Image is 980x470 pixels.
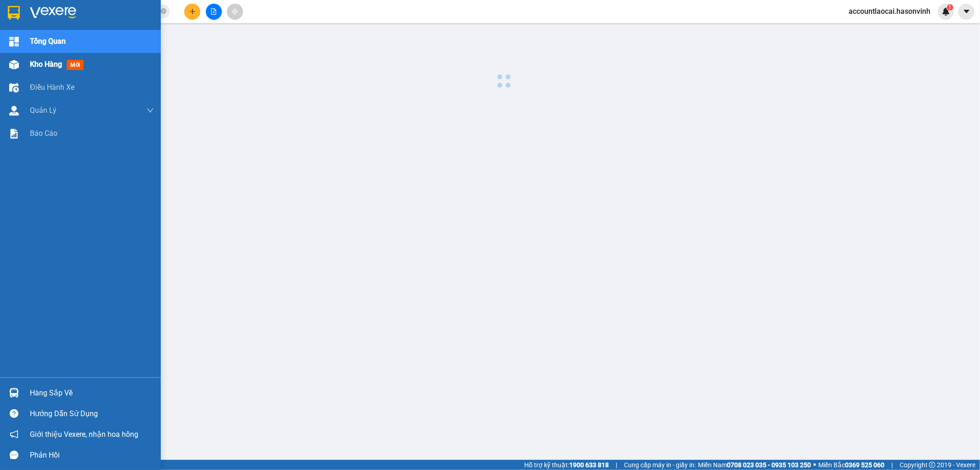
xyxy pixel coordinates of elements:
[958,4,974,20] button: caret-down
[30,104,57,116] span: Quản Lý
[210,8,217,15] span: file-add
[9,83,19,93] img: warehouse-icon
[206,4,222,20] button: file-add
[9,60,19,70] img: warehouse-icon
[818,460,884,470] span: Miền Bắc
[30,386,154,400] div: Hàng sắp về
[30,448,154,462] div: Phản hồi
[30,60,62,69] span: Kho hàng
[10,451,18,459] span: message
[30,81,74,93] span: Điều hành xe
[184,4,200,20] button: plus
[569,461,609,469] strong: 1900 633 818
[845,461,884,469] strong: 0369 525 060
[9,106,19,116] img: warehouse-icon
[67,60,84,70] span: mới
[947,4,953,11] sup: 1
[616,460,617,470] span: |
[10,409,18,418] span: question-circle
[161,8,166,14] span: close-circle
[727,461,811,469] strong: 0708 023 035 - 0935 103 250
[813,463,816,467] span: ⚪️
[9,129,19,139] img: solution-icon
[841,6,938,17] span: accountlaocai.hasonvinh
[9,388,19,398] img: warehouse-icon
[30,35,66,47] span: Tổng Quan
[524,460,609,470] span: Hỗ trợ kỹ thuật:
[189,8,196,15] span: plus
[942,7,950,16] img: icon-new-feature
[963,7,971,16] span: caret-down
[147,107,154,114] span: down
[161,7,166,16] span: close-circle
[9,37,19,46] img: dashboard-icon
[30,128,57,139] span: Báo cáo
[698,460,811,470] span: Miền Nam
[10,430,18,439] span: notification
[30,407,154,421] div: Hướng dẫn sử dụng
[232,8,238,15] span: aim
[30,429,138,440] span: Giới thiệu Vexere, nhận hoa hồng
[8,6,20,20] img: logo-vxr
[929,462,935,468] span: copyright
[948,4,952,11] span: 1
[624,460,696,470] span: Cung cấp máy in - giấy in:
[891,460,893,470] span: |
[227,4,243,20] button: aim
